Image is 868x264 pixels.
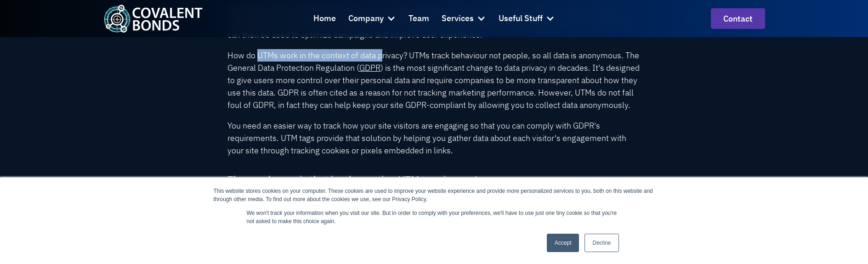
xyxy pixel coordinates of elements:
p: How do UTMs work in the context of data privacy? UTMs track behaviour not people, so all data is ... [227,49,641,111]
a: GDPR [359,62,380,73]
p: We won't track your information when you visit our site. But in order to comply with your prefere... [247,209,622,225]
p: You need an easier way to track how your site visitors are engaging so that you can comply with G... [227,119,641,157]
a: Home [313,6,336,31]
div: Services [442,6,486,31]
img: Covalent Bonds White / Teal Logo [103,5,203,33]
a: home [103,5,203,33]
div: This website stores cookies on your computer. These cookies are used to improve your website expe... [214,187,655,203]
div: Useful Stuff [499,6,555,31]
div: Team [408,12,429,25]
a: Accept [547,234,579,252]
h4: The good news is that implementing UTM tags is easy! [227,173,641,186]
iframe: Chat Widget [703,157,868,264]
div: Company [348,6,396,31]
div: Services [442,12,474,25]
div: Company [348,12,384,25]
a: Team [408,6,429,31]
div: Useful Stuff [499,12,543,25]
a: contact [711,8,765,29]
div: Home [313,12,336,25]
a: Decline [584,234,618,252]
